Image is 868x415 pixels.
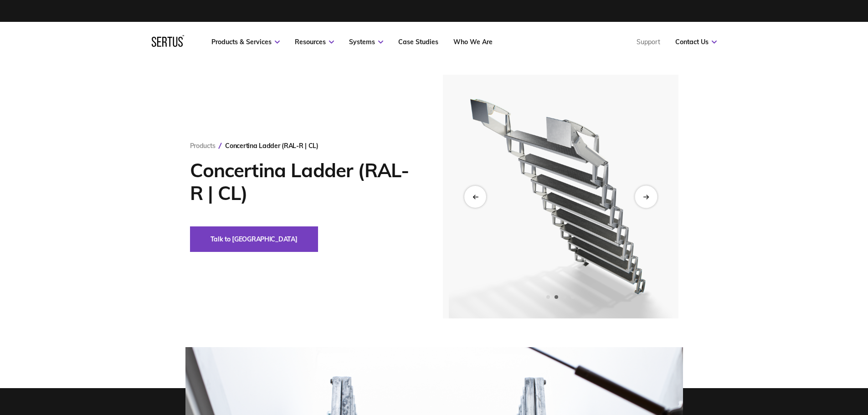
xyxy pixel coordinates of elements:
[635,185,657,208] div: Next slide
[349,38,383,46] a: Systems
[571,295,575,299] span: Go to slide 4
[453,38,493,46] a: Who We Are
[563,295,566,299] span: Go to slide 3
[546,295,550,299] span: Go to slide 1
[398,38,438,46] a: Case Studies
[211,38,280,46] a: Products & Services
[675,38,717,46] a: Contact Us
[637,38,660,46] a: Support
[295,38,334,46] a: Resources
[704,309,868,415] iframe: Chat Widget
[464,186,486,208] div: Previous slide
[190,159,416,205] h1: Concertina Ladder (RAL-R | CL)
[190,142,216,150] a: Products
[190,226,318,252] button: Talk to [GEOGRAPHIC_DATA]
